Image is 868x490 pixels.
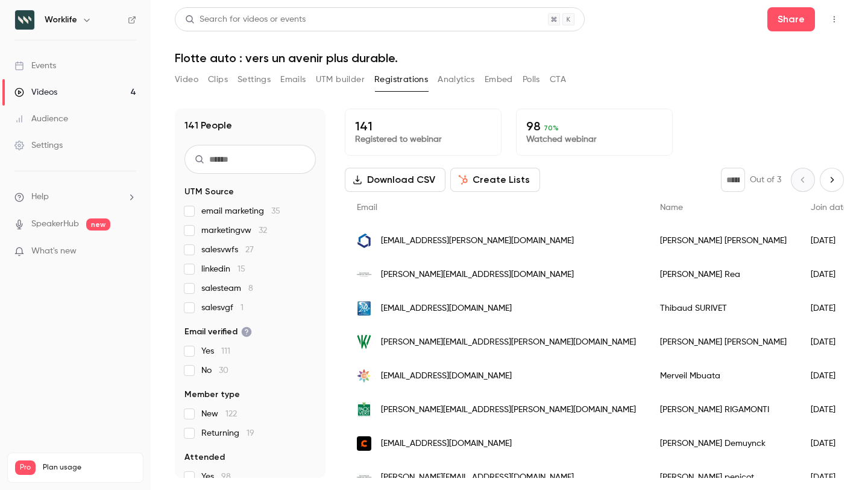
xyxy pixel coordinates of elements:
[550,70,566,89] button: CTA
[184,326,252,338] span: Email verified
[185,13,306,26] div: Search for videos or events
[526,119,662,133] p: 98
[201,224,267,237] span: marketingvw
[811,203,848,212] span: Join date
[523,70,540,89] button: Polls
[221,347,230,355] span: 111
[381,404,636,416] span: [PERSON_NAME][EMAIL_ADDRESS][PERSON_NAME][DOMAIN_NAME]
[381,235,574,247] span: [EMAIL_ADDRESS][PERSON_NAME][DOMAIN_NAME]
[357,267,371,282] img: vwfs.com
[184,389,240,401] span: Member type
[357,203,377,212] span: Email
[221,472,231,481] span: 98
[357,335,371,349] img: kapawaa.com
[820,168,844,192] button: Next page
[648,224,799,258] div: [PERSON_NAME] [PERSON_NAME]
[201,408,237,420] span: New
[526,133,662,145] p: Watched webinar
[355,119,491,133] p: 141
[31,245,77,258] span: What's new
[201,263,245,275] span: linkedin
[201,345,230,357] span: Yes
[184,186,234,198] span: UTM Source
[799,291,860,325] div: [DATE]
[648,325,799,359] div: [PERSON_NAME] [PERSON_NAME]
[175,70,198,89] button: Video
[248,284,253,293] span: 8
[381,302,512,315] span: [EMAIL_ADDRESS][DOMAIN_NAME]
[799,393,860,427] div: [DATE]
[201,282,253,294] span: salesteam
[259,226,267,235] span: 32
[485,70,513,89] button: Embed
[799,427,860,460] div: [DATE]
[201,244,254,256] span: salesvwfs
[648,359,799,393] div: Merveil Mbuata
[247,429,254,437] span: 19
[245,246,254,254] span: 27
[184,451,225,463] span: Attended
[799,325,860,359] div: [DATE]
[201,364,228,377] span: No
[122,246,136,257] iframe: Noticeable Trigger
[86,218,110,231] span: new
[381,336,636,349] span: [PERSON_NAME][EMAIL_ADDRESS][PERSON_NAME][DOMAIN_NAME]
[374,70,428,89] button: Registrations
[43,463,136,472] span: Plan usage
[648,291,799,325] div: Thibaud SURIVET
[14,139,63,151] div: Settings
[381,370,512,383] span: [EMAIL_ADDRESS][DOMAIN_NAME]
[660,203,683,212] span: Name
[381,437,512,450] span: [EMAIL_ADDRESS][DOMAIN_NAME]
[201,427,254,439] span: Returning
[381,269,574,281] span: [PERSON_NAME][EMAIL_ADDRESS][DOMAIN_NAME]
[799,258,860,291] div: [DATE]
[201,471,231,483] span: Yes
[799,359,860,393] div: [DATE]
[316,70,365,89] button: UTM builder
[648,258,799,291] div: [PERSON_NAME] Rea
[357,301,371,316] img: cd2000.fr
[14,60,56,72] div: Events
[357,436,371,451] img: comellink.com
[345,168,445,192] button: Download CSV
[357,369,371,383] img: agissonsensemble.co
[438,70,475,89] button: Analytics
[767,7,815,31] button: Share
[219,366,228,375] span: 30
[280,70,306,89] button: Emails
[31,191,49,203] span: Help
[648,393,799,427] div: [PERSON_NAME] RIGAMONTI
[799,224,860,258] div: [DATE]
[15,10,34,30] img: Worklife
[825,10,844,29] button: Top Bar Actions
[45,14,77,26] h6: Worklife
[357,402,371,417] img: packvert.com
[355,133,491,145] p: Registered to webinar
[357,470,371,485] img: vwfs.com
[175,51,844,65] h1: Flotte auto : vers un avenir plus durable.
[381,471,574,484] span: [PERSON_NAME][EMAIL_ADDRESS][DOMAIN_NAME]
[201,302,244,314] span: salesvgf
[208,70,228,89] button: Clips
[648,427,799,460] div: [PERSON_NAME] Demuynck
[357,234,371,248] img: sterigene.com
[544,124,559,132] span: 70 %
[14,191,136,203] li: help-dropdown-opener
[14,113,68,125] div: Audience
[237,70,271,89] button: Settings
[237,265,245,273] span: 15
[15,460,36,475] span: Pro
[750,174,781,186] p: Out of 3
[14,86,57,98] div: Videos
[450,168,540,192] button: Create Lists
[241,304,244,312] span: 1
[184,118,232,133] h1: 141 People
[201,205,280,217] span: email marketing
[225,410,237,418] span: 122
[271,207,280,215] span: 35
[31,218,79,231] a: SpeakerHub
